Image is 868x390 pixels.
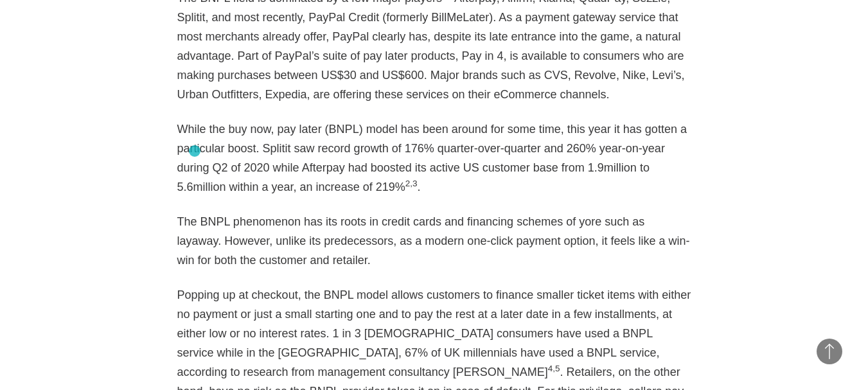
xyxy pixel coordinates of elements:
sup: 2,3 [405,179,418,188]
button: Back to Top [817,339,842,364]
p: The BNPL phenomenon has its roots in credit cards and financing schemes of yore such as layaway. ... [177,212,691,270]
p: While the buy now, pay later (BNPL) model has been around for some time, this year it has gotten ... [177,120,691,197]
sup: 4,5 [548,364,560,373]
